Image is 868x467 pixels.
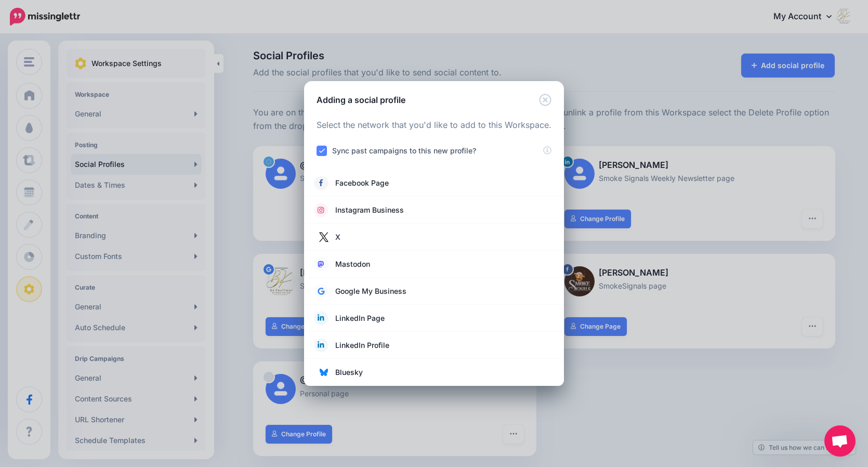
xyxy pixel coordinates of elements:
[314,176,554,190] a: Facebook Page
[335,366,363,379] span: Bluesky
[317,94,405,106] h5: Adding a social profile
[314,257,554,271] a: Mastodon
[314,230,554,244] a: X
[332,145,476,157] label: Sync past campaigns to this new profile?
[314,311,554,326] a: LinkedIn Page
[315,229,332,245] img: twitter.jpg
[314,284,554,299] a: Google My Business
[335,312,385,325] span: LinkedIn Page
[320,368,328,377] img: bluesky.png
[539,94,551,107] button: Close
[317,119,551,132] p: Select the network that you'd like to add to this Workspace.
[335,285,406,297] span: Google My Business
[335,258,370,270] span: Mastodon
[335,177,389,189] span: Facebook Page
[335,204,404,216] span: Instagram Business
[335,231,340,243] span: X
[314,203,554,217] a: Instagram Business
[335,339,389,352] span: LinkedIn Profile
[314,338,554,353] a: LinkedIn Profile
